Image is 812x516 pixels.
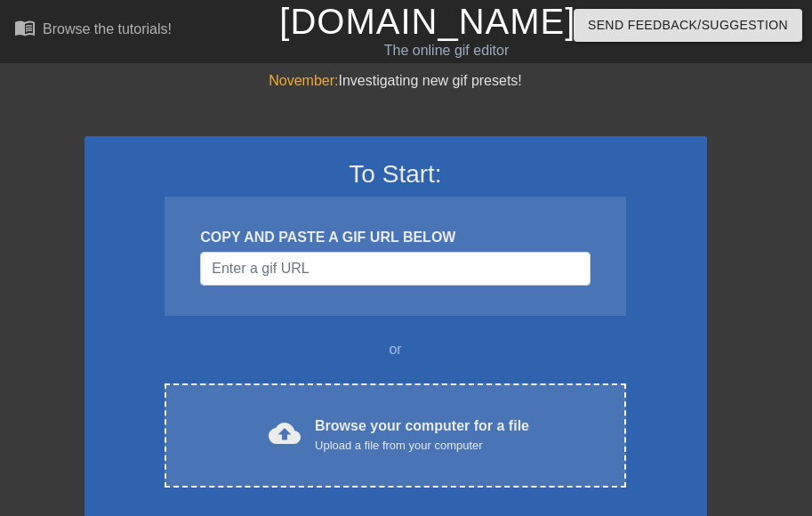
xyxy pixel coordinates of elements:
span: November: [269,73,338,88]
div: The online gif editor [279,40,613,61]
div: Upload a file from your computer [315,437,529,455]
div: Browse your computer for a file [315,415,529,455]
span: menu_book [14,17,36,38]
span: cloud_upload [269,417,301,449]
div: or [131,339,661,360]
div: Investigating new gif presets! [84,70,707,92]
div: COPY AND PASTE A GIF URL BELOW [200,227,590,248]
span: Send Feedback/Suggestion [588,14,788,36]
input: Username [200,252,590,286]
h3: To Start: [108,159,684,189]
button: Send Feedback/Suggestion [574,9,802,42]
a: [DOMAIN_NAME] [279,2,575,41]
a: Browse the tutorials! [14,17,172,44]
div: Browse the tutorials! [43,21,172,36]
